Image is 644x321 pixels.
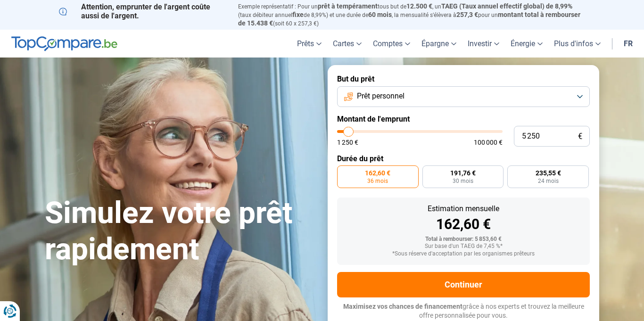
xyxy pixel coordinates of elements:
[536,170,561,176] span: 235,55 €
[45,195,316,268] h1: Simulez votre prêt rapidement
[337,86,590,107] button: Prêt personnel
[578,132,582,140] span: €
[618,30,638,58] a: fr
[337,115,590,123] label: Montant de l'emprunt
[337,154,590,163] label: Durée du prêt
[337,302,590,321] p: grâce à nos experts et trouvez la meilleure offre personnalisée pour vous.
[327,30,367,58] a: Cartes
[453,178,473,184] span: 30 mois
[456,11,478,18] span: 257,3 €
[416,30,462,58] a: Épargne
[538,178,559,184] span: 24 mois
[343,303,462,310] span: Maximisez vos chances de financement
[345,243,582,250] div: Sur base d'un TAEG de 7,45 %*
[292,11,304,18] span: fixe
[318,2,378,10] span: prêt à tempérament
[59,2,227,20] p: Attention, emprunter de l'argent coûte aussi de l'argent.
[238,11,580,27] span: montant total à rembourser de 15.438 €
[406,2,432,10] span: 12.500 €
[365,170,390,176] span: 162,60 €
[548,30,606,58] a: Plus d'infos
[345,251,582,257] div: *Sous réserve d'acceptation par les organismes prêteurs
[11,36,117,51] img: TopCompare
[345,236,582,243] div: Total à rembourser: 5 853,60 €
[337,272,590,297] button: Continuer
[357,91,405,101] span: Prêt personnel
[450,170,476,176] span: 191,76 €
[474,139,503,146] span: 100 000 €
[367,30,416,58] a: Comptes
[505,30,548,58] a: Énergie
[291,30,327,58] a: Prêts
[337,139,358,146] span: 1 250 €
[367,178,388,184] span: 36 mois
[441,2,572,10] span: TAEG (Taux annuel effectif global) de 8,99%
[337,74,590,83] label: But du prêt
[345,205,582,213] div: Estimation mensuelle
[462,30,505,58] a: Investir
[238,2,585,27] p: Exemple représentatif : Pour un tous but de , un (taux débiteur annuel de 8,99%) et une durée de ...
[345,217,582,231] div: 162,60 €
[368,11,392,18] span: 60 mois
